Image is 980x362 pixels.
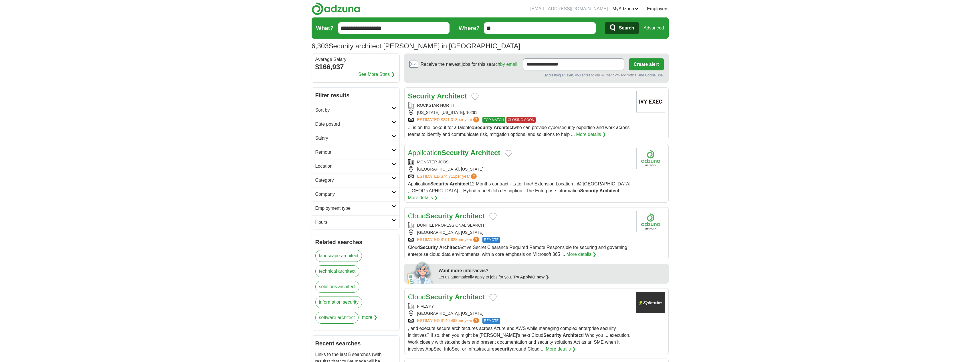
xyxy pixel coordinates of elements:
span: Search [619,22,634,34]
strong: Security [580,188,598,193]
strong: Security [408,92,435,100]
a: Company [312,187,399,201]
a: Security Architect [408,92,467,100]
strong: Architect [599,188,619,193]
div: Let us automatically apply to jobs for you. [439,274,665,280]
li: [EMAIL_ADDRESS][DOMAIN_NAME] [530,5,608,12]
a: More details ❯ [546,346,576,353]
div: [GEOGRAPHIC_DATA], [US_STATE] [408,166,632,172]
h2: Location [315,163,392,170]
h2: Remote [315,149,392,156]
span: ? [471,173,477,179]
div: FIVESKY [408,303,632,309]
strong: Security [430,181,448,186]
span: more ❯ [362,312,377,327]
button: Add to favorite jobs [489,213,497,220]
div: By creating an alert, you agree to our and , and Cookie Use. [409,73,664,78]
a: More details ❯ [408,194,438,201]
a: ESTIMATED:$74,711per year? [417,173,478,179]
span: , and execute secure architectures across Azure and AWS while managing complex enterprise securit... [408,326,631,351]
img: Fivesky logo [636,292,665,313]
h2: Date posted [315,121,392,128]
strong: security [494,347,512,351]
a: More details ❯ [567,251,597,258]
h2: Salary [315,135,392,142]
h2: Sort by [315,107,392,114]
strong: Architect [450,181,469,186]
div: [US_STATE], [US_STATE], 10261 [408,110,632,116]
span: $74,711 [441,174,455,179]
button: Search [605,22,639,34]
strong: Architect [470,149,500,157]
span: $101,823 [441,237,457,242]
a: Sort by [312,103,399,117]
strong: Security [442,149,469,157]
span: REMOTE [482,237,500,243]
a: MyAdzuna [612,5,639,12]
a: DUNHILL PROFESSIONAL SEARCH [417,223,484,228]
a: More details ❯ [576,131,606,138]
span: ? [473,237,479,242]
h2: Recent searches [315,339,396,348]
strong: Architect [439,245,459,250]
span: CLOSING SOON [506,117,536,123]
a: Advanced [644,22,664,34]
button: Add to favorite jobs [489,294,497,301]
span: 6,303 [312,41,329,51]
a: ESTIMATED:$101,823per year? [417,237,480,243]
strong: Architect [437,92,467,100]
a: Remote [312,145,399,159]
div: [GEOGRAPHIC_DATA], [US_STATE] [408,310,632,316]
a: Privacy Notice [614,73,636,77]
strong: Security [426,293,453,301]
button: Add to favorite jobs [471,93,479,100]
a: software architect [315,312,359,324]
span: Application 12 Months contract - Later hire/ Extension Location : @ [GEOGRAPHIC_DATA] , [GEOGRAPH... [408,181,631,193]
a: See More Stats ❯ [358,71,395,78]
a: Location [312,159,399,173]
a: Date posted [312,117,399,131]
a: CloudSecurity Architect [408,212,485,220]
a: Category [312,173,399,187]
h2: Filter results [312,88,399,103]
span: $241,318 [441,117,457,122]
div: $166,937 [315,62,396,72]
a: Employers [647,5,669,12]
div: MONSTER JOBS [408,159,632,165]
div: Average Salary [315,57,396,62]
span: $146,499 [441,318,457,323]
strong: Architect [494,125,513,130]
h2: Employment type [315,205,392,212]
span: ? [473,117,479,122]
strong: Architect [455,212,485,220]
span: ? [473,318,479,323]
a: Salary [312,131,399,145]
h2: Company [315,191,392,198]
h2: Hours [315,219,392,226]
strong: Architect [455,293,485,301]
h2: Related searches [315,238,396,246]
img: Dunhill Professional Search logo [636,211,665,232]
a: Employment type [312,201,399,215]
h1: Security architect [PERSON_NAME] in [GEOGRAPHIC_DATA] [312,42,520,50]
strong: Security [543,333,561,338]
a: Hours [312,215,399,229]
a: ApplicationSecurity Architect [408,149,500,157]
span: Cloud Active Secret Clearance Required Remote Responsible for securing and governing enterprise c... [408,245,627,257]
span: TOP MATCH [482,117,505,123]
a: landscape architect [315,250,362,262]
a: CloudSecurity Architect [408,293,485,301]
a: technical architect [315,265,359,277]
strong: Security [474,125,492,130]
div: ROCKSTAR NORTH [408,102,632,108]
img: Adzuna logo [312,2,360,15]
label: What? [316,24,334,32]
strong: Security [426,212,453,220]
a: information security [315,296,363,308]
img: apply-iq-scientist.png [407,261,434,284]
a: solutions architect [315,281,359,293]
a: by email [500,62,517,67]
a: T&Cs [600,73,609,77]
strong: Architect [563,333,583,338]
div: [GEOGRAPHIC_DATA], [US_STATE] [408,230,632,236]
